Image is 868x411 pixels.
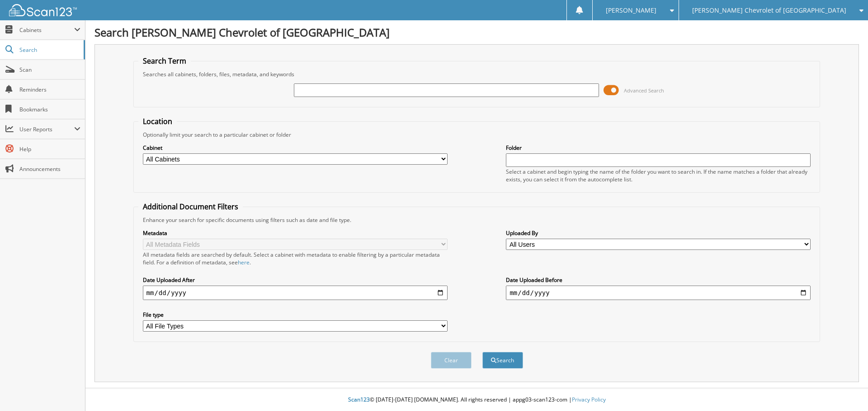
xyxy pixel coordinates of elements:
button: Search [482,352,523,369]
img: scan123-logo-white.svg [9,4,77,16]
span: [PERSON_NAME] [606,8,656,13]
span: Scan123 [348,396,370,403]
span: Advanced Search [624,87,664,94]
span: [PERSON_NAME] Chevrolet of [GEOGRAPHIC_DATA] [692,8,846,13]
label: Folder [506,144,811,152]
a: here [238,259,250,266]
span: Bookmarks [19,106,80,113]
div: Searches all cabinets, folders, files, metadata, and keywords [138,70,816,78]
a: Privacy Policy [572,396,606,403]
span: Cabinets [19,26,74,34]
label: Date Uploaded After [143,276,448,284]
span: User Reports [19,125,74,133]
legend: Additional Document Filters [138,202,243,212]
div: Optionally limit your search to a particular cabinet or folder [138,131,816,139]
span: Search [19,46,79,54]
div: Select a cabinet and begin typing the name of the folder you want to search in. If the name match... [506,168,811,183]
label: Metadata [143,229,448,237]
input: start [143,286,448,300]
span: Reminders [19,86,80,93]
legend: Location [138,116,177,126]
button: Clear [431,352,472,369]
div: © [DATE]-[DATE] [DOMAIN_NAME]. All rights reserved | appg03-scan123-com | [85,389,868,411]
legend: Search Term [138,56,191,66]
label: Cabinet [143,144,448,152]
input: end [506,286,811,300]
iframe: Chat Widget [823,368,868,411]
div: All metadata fields are searched by default. Select a cabinet with metadata to enable filtering b... [143,251,448,266]
label: Uploaded By [506,229,811,237]
label: Date Uploaded Before [506,276,811,284]
span: Help [19,145,80,153]
span: Announcements [19,165,80,173]
label: File type [143,311,448,319]
div: Enhance your search for specific documents using filters such as date and file type. [138,216,816,224]
span: Scan [19,66,80,74]
h1: Search [PERSON_NAME] Chevrolet of [GEOGRAPHIC_DATA] [94,25,859,40]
